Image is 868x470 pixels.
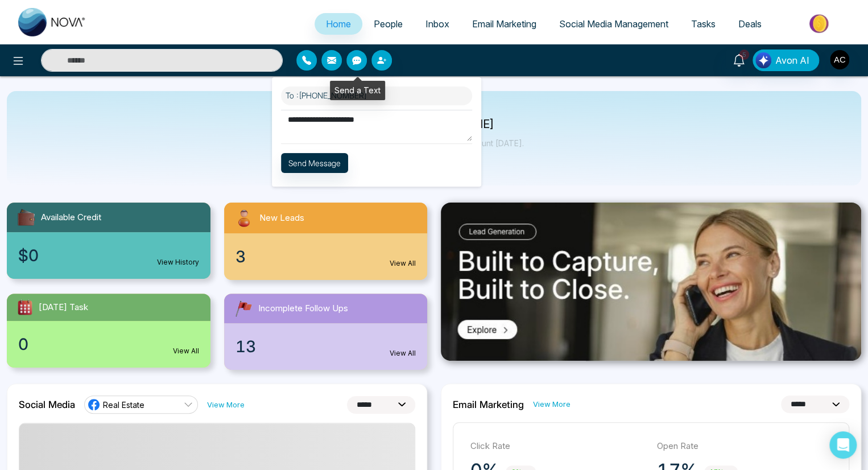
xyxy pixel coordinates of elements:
[281,86,472,105] h6: To : [PHONE_NUMBER]
[207,399,245,410] a: View More
[548,13,680,35] a: Social Media Management
[259,212,304,225] span: New Leads
[441,203,861,361] img: .
[362,13,414,35] a: People
[19,399,75,410] h2: Social Media
[725,50,753,69] a: 5
[103,399,144,410] span: Real Estate
[41,211,101,224] span: Available Credit
[533,399,571,410] a: View More
[233,298,254,319] img: followUps.svg
[18,244,39,267] span: $0
[755,52,771,68] img: Lead Flow
[390,258,416,269] a: View All
[374,18,403,30] span: People
[779,11,861,36] img: Market-place.gif
[173,346,199,356] a: View All
[738,18,762,30] span: Deals
[258,302,348,315] span: Incomplete Follow Ups
[453,399,524,410] h2: Email Marketing
[281,153,348,173] button: Send Message
[39,301,88,314] span: [DATE] Task
[235,245,246,269] span: 3
[425,18,449,30] span: Inbox
[326,18,351,30] span: Home
[727,13,773,35] a: Deals
[472,18,536,30] span: Email Marketing
[18,8,86,36] img: Nova CRM Logo
[753,50,819,71] button: Avon AI
[830,50,849,69] img: User Avatar
[217,294,435,370] a: Incomplete Follow Ups13View All
[680,13,727,35] a: Tasks
[157,257,199,267] a: View History
[657,440,832,453] p: Open Rate
[461,13,548,35] a: Email Marketing
[233,207,255,229] img: newLeads.svg
[414,13,461,35] a: Inbox
[691,18,716,30] span: Tasks
[16,207,36,228] img: availableCredit.svg
[217,203,435,280] a: New Leads3View All
[235,335,256,358] span: 13
[390,348,416,358] a: View All
[470,440,646,453] p: Click Rate
[559,18,668,30] span: Social Media Management
[829,431,857,459] div: Open Intercom Messenger
[775,53,809,67] span: Avon AI
[739,50,749,60] span: 5
[18,332,28,356] span: 0
[16,298,34,316] img: todayTask.svg
[315,13,362,35] a: Home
